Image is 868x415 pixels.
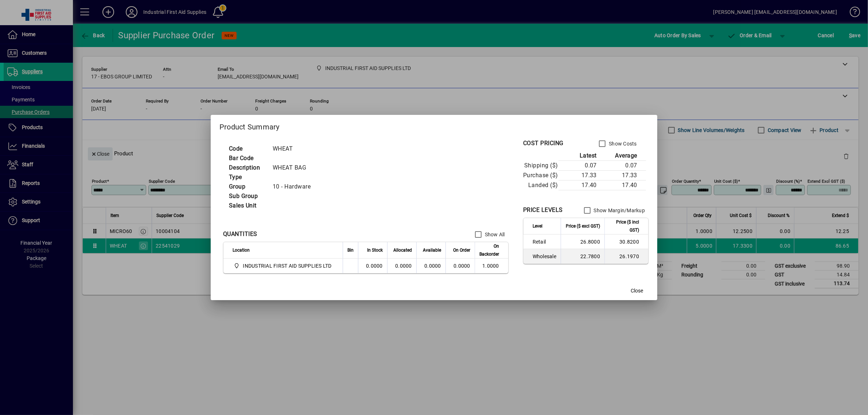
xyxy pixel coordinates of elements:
span: Allocated [393,246,412,254]
th: Average [602,151,646,161]
td: 17.40 [558,181,602,190]
label: Show Margin/Markup [592,207,645,214]
button: Close [625,284,649,297]
td: 17.33 [602,171,646,181]
td: 22.7800 [561,249,604,264]
td: Code [225,144,269,154]
td: 26.8000 [561,234,604,249]
td: WHEAT [269,144,320,154]
td: Sales Unit [225,201,269,210]
td: Description [225,163,269,172]
h2: Product Summary [211,115,657,136]
td: 26.1970 [604,249,648,264]
td: Landed ($) [523,181,558,190]
div: COST PRICING [523,139,564,148]
span: INDUSTRIAL FIRST AID SUPPLIES LTD [243,262,332,269]
td: 0.07 [558,161,602,171]
th: Latest [558,151,602,161]
div: QUANTITIES [223,230,257,238]
span: In Stock [367,246,383,254]
td: Purchase ($) [523,171,558,181]
span: Bin [347,246,354,254]
span: Close [631,287,643,295]
td: 0.0000 [358,259,387,273]
td: 0.0000 [416,259,445,273]
span: On Backorder [479,242,499,258]
td: Type [225,172,269,182]
td: 17.33 [558,171,602,181]
label: Show Costs [607,140,637,147]
td: Shipping ($) [523,161,558,171]
span: Price ($ excl GST) [566,222,600,230]
span: INDUSTRIAL FIRST AID SUPPLIES LTD [233,261,335,270]
td: Sub Group [225,191,269,201]
td: 30.8200 [604,234,648,249]
span: Price ($ incl GST) [609,218,639,234]
span: 0.0000 [454,263,470,269]
span: Level [533,222,542,230]
td: 0.07 [602,161,646,171]
span: On Order [453,246,470,254]
span: Location [233,246,250,254]
span: Retail [533,238,556,245]
td: 0.0000 [387,259,416,273]
div: PRICE LEVELS [523,206,563,214]
td: 10 - Hardware [269,182,320,191]
span: Wholesale [533,253,556,260]
label: Show All [483,231,505,238]
span: Available [423,246,441,254]
td: 1.0000 [475,259,508,273]
td: Bar Code [225,154,269,163]
td: 17.40 [602,181,646,190]
td: Group [225,182,269,191]
td: WHEAT BAG [269,163,320,172]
